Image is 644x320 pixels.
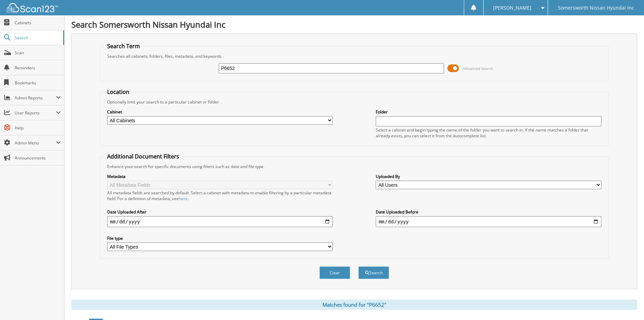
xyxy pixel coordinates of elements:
[15,35,60,41] span: Search
[376,109,601,115] label: Folder
[15,80,61,86] span: Bookmarks
[558,6,634,10] span: Somersworth Nissan Hyundai Inc
[107,190,333,201] div: All metadata fields are searched by default. Select a cabinet with metadata to enable filtering b...
[107,235,333,241] label: File type
[104,88,133,96] legend: Location
[71,19,637,30] h1: Search Somersworth Nissan Hyundai Inc
[15,140,56,146] span: Admin Menu
[104,153,183,160] legend: Additional Document Filters
[104,164,605,169] div: Enhance your search for specific documents using filters such as date and file type.
[15,20,61,26] span: Cabinets
[179,196,188,201] a: here
[107,173,333,179] label: Metadata
[104,42,143,50] legend: Search Term
[15,65,61,71] span: Reminders
[15,95,56,101] span: Admin Reports
[463,66,493,71] span: Advanced Search
[107,109,333,115] label: Cabinet
[15,125,61,131] span: Help
[104,53,605,59] div: Searches all cabinets, folders, files, metadata, and keywords
[376,127,601,139] div: Select a cabinet and begin typing the name of the folder you want to search in. If the name match...
[15,155,61,161] span: Announcements
[15,50,61,56] span: Scan
[107,209,333,215] label: Date Uploaded After
[319,266,350,279] button: Clear
[7,3,58,12] img: scan123-logo-white.svg
[15,110,56,116] span: User Reports
[358,266,389,279] button: Search
[71,300,637,310] div: Matches found for "P6652"
[376,209,601,215] label: Date Uploaded Before
[376,173,601,179] label: Uploaded By
[493,6,531,10] span: [PERSON_NAME]
[104,99,605,105] div: Optionally limit your search to a particular cabinet or folder
[107,216,333,227] input: start
[376,216,601,227] input: end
